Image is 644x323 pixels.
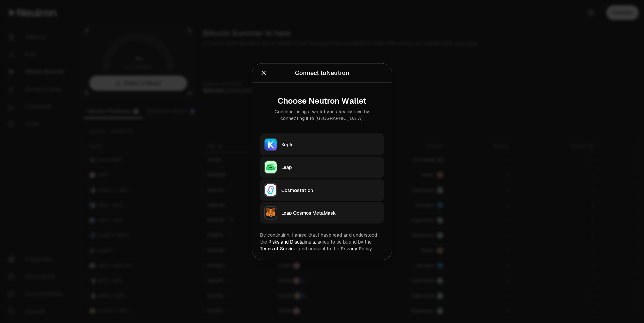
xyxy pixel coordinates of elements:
div: Choose Neutron Wallet [265,96,379,105]
div: Keplr [281,141,380,148]
div: Cosmostation [281,186,380,193]
a: Terms of Service, [260,245,298,251]
div: Leap Cosmos MetaMask [281,209,380,216]
div: Leap [281,164,380,170]
img: Leap Cosmos MetaMask [265,207,277,219]
div: By continuing, I agree that I have read and understood the agree to be bound by the and consent t... [260,231,384,252]
div: Connect to Neutron [295,68,350,77]
a: Risks and Disclaimers, [268,238,316,245]
a: Privacy Policy. [341,245,373,251]
img: Leap [265,161,277,173]
div: Continue using a wallet you already own by connecting it to [GEOGRAPHIC_DATA]. [265,108,379,121]
button: CosmostationCosmostation [260,179,384,201]
button: KeplrKeplr [260,133,384,155]
button: Leap Cosmos MetaMaskLeap Cosmos MetaMask [260,202,384,223]
img: Keplr [265,138,277,150]
button: Close [260,68,267,77]
img: Cosmostation [265,184,277,196]
button: LeapLeap [260,156,384,178]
